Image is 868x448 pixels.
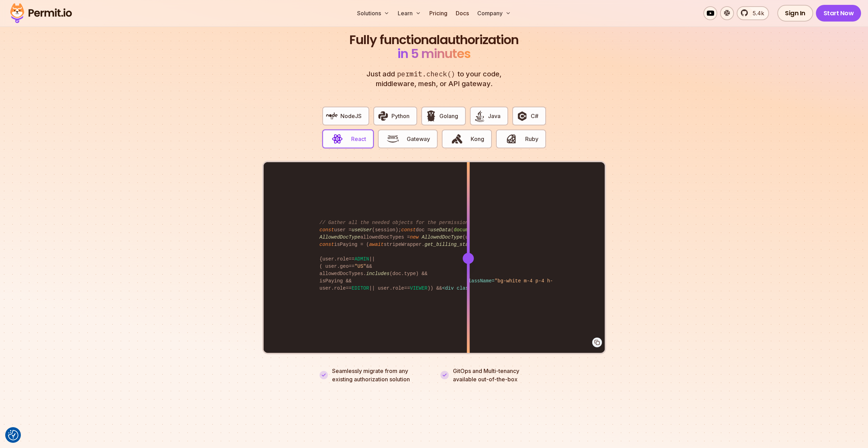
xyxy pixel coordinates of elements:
[320,220,486,225] span: // Gather all the needed objects for the permission check
[531,112,538,120] span: C#
[340,112,362,120] span: NodeJS
[442,285,603,291] span: Document
[525,135,538,143] span: Ruby
[457,285,483,291] span: className
[332,367,428,383] p: Seamlessly migrate from any existing authorization solution
[315,214,553,298] code: user = (session); doc = ( ); allowedDocTypes = (user. ); isPaying = ( stripeWrapper. (user. )) ==...
[397,45,471,63] span: in 5 minutes
[392,285,404,291] span: role
[471,135,484,143] span: Kong
[407,135,430,143] span: Gateway
[387,133,399,145] img: Gateway
[352,285,369,291] span: EDITOR
[749,9,764,17] span: 5.4k
[377,110,389,122] img: Python
[404,271,416,276] span: type
[495,278,568,284] span: "bg-white m-4 p-4 h-full"
[8,430,18,440] img: Revisit consent button
[430,227,451,233] span: useData
[427,6,450,20] a: Pricing
[320,234,361,240] span: AllowedDocType
[465,278,492,284] span: className
[516,110,528,122] img: C#
[422,234,463,240] span: AllowedDocType
[816,5,861,22] a: Start Now
[401,227,416,233] span: const
[366,271,389,276] span: includes
[355,264,366,269] span: "US"
[451,133,463,145] img: Kong
[331,133,343,145] img: React
[8,430,18,440] button: Consent Preferences
[425,110,437,122] img: Golang
[453,367,519,383] p: GitOps and Multi-tenancy available out-of-the-box
[424,242,477,247] span: get_billing_status
[451,278,611,284] span: Document
[354,6,392,20] button: Solutions
[395,6,424,20] button: Learn
[320,227,334,233] span: const
[474,110,486,122] img: Java
[454,227,477,233] span: document
[391,112,410,120] span: Python
[7,1,75,25] img: Permit logo
[777,5,813,22] a: Sign In
[326,110,338,122] img: NodeJS
[369,242,384,247] span: await
[395,69,457,79] span: permit.check()
[442,285,562,291] span: < = >
[349,33,440,47] span: Fully functional
[474,6,514,20] button: Company
[453,6,472,20] a: Docs
[410,234,419,240] span: new
[445,285,454,291] span: div
[488,112,501,120] span: Java
[439,112,458,120] span: Golang
[352,227,372,233] span: useUser
[359,69,509,89] p: Just add to your code, middleware, mesh, or API gateway.
[340,264,349,269] span: geo
[410,285,427,291] span: VIEWER
[337,256,349,262] span: role
[355,256,369,262] span: ADMIN
[451,278,571,284] span: < = >
[348,33,520,61] h2: authorization
[737,6,769,20] a: 5.4k
[334,285,346,291] span: role
[505,133,517,145] img: Ruby
[320,242,334,247] span: const
[351,135,366,143] span: React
